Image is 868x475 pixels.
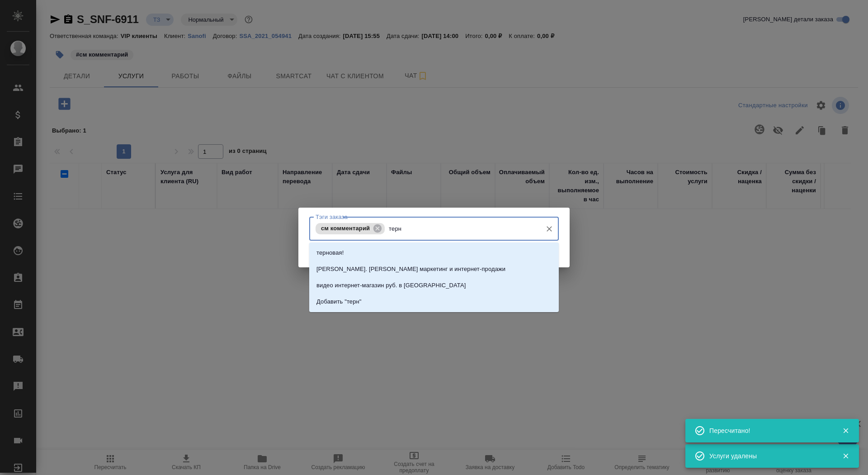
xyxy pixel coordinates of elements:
[316,223,385,234] div: см комментарий
[836,427,855,435] button: Закрыть
[316,297,362,306] p: Добавить "терн"
[316,248,344,257] p: терновая!
[709,426,829,435] div: Пересчитано!
[316,225,375,232] span: см комментарий
[316,281,466,290] p: видео интернет-магазин руб. в [GEOGRAPHIC_DATA]
[836,452,855,460] button: Закрыть
[543,223,556,235] button: Очистить
[709,451,829,461] div: Услуги удалены
[316,265,505,274] p: [PERSON_NAME]. [PERSON_NAME] маркетинг и интернет-продажи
